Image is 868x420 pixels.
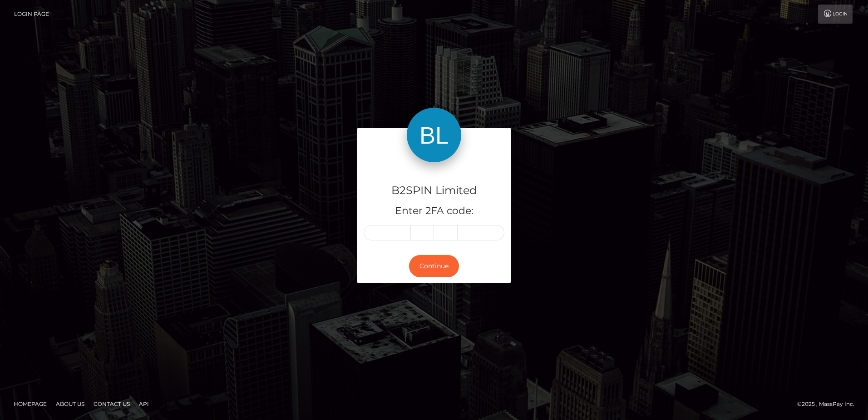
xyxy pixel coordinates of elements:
[409,255,459,277] button: Continue
[135,397,153,411] a: API
[52,397,88,411] a: About Us
[364,183,504,199] h4: B2SPIN Limited
[14,5,49,24] a: Login Page
[364,204,504,218] h5: Enter 2FA code:
[90,397,133,411] a: Contact Us
[10,397,50,411] a: Homepage
[818,5,853,24] a: Login
[407,108,461,162] img: B2SPIN Limited
[797,399,861,409] div: © 2025 , MassPay Inc.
